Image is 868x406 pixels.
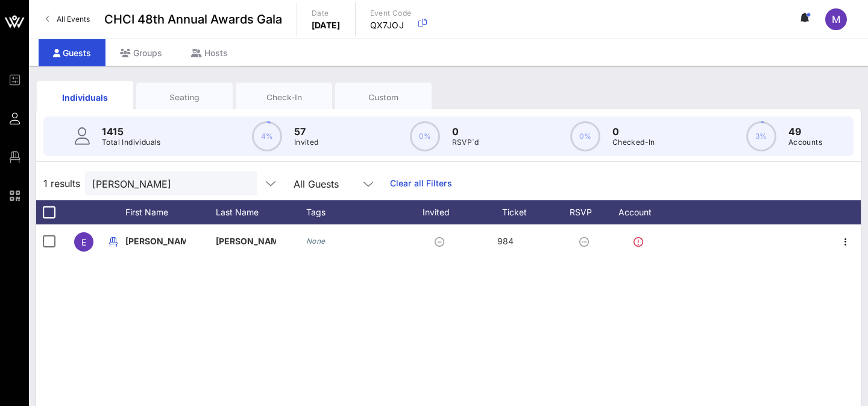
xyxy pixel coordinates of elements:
p: RSVP`d [452,136,479,148]
div: Guests [39,39,105,66]
span: 984 [497,236,514,246]
span: All Events [57,14,90,24]
p: QX7JOJ [370,19,412,31]
p: Total Individuals [102,136,161,148]
div: Individuals [46,91,124,104]
div: Seating [145,92,224,103]
span: CHCI 48th Annual Awards Gala [104,10,282,28]
p: 57 [294,124,319,139]
div: All Guests [294,179,339,189]
div: Ticket [475,200,565,224]
p: [DATE] [312,19,341,31]
p: 49 [788,124,822,139]
p: Event Code [370,7,412,19]
div: Custom [344,92,423,103]
div: Tags [306,200,409,224]
p: Invited [294,136,319,148]
p: Date [312,7,341,19]
p: [PERSON_NAME] [125,224,186,258]
div: Invited [409,200,475,224]
div: Last Name [216,200,306,224]
div: m [825,8,847,30]
p: [PERSON_NAME] [216,224,276,258]
span: E [81,237,86,247]
p: Checked-In [612,136,655,148]
p: Accounts [788,136,822,148]
div: First Name [125,200,216,224]
div: Hosts [177,39,242,66]
span: m [832,13,840,25]
p: 0 [612,124,655,139]
p: 0 [452,124,479,139]
div: Groups [105,39,177,66]
div: Account [608,200,674,224]
p: 1415 [102,124,161,139]
div: All Guests [286,171,383,195]
div: Check-In [245,92,323,103]
div: RSVP [565,200,608,224]
i: None [306,236,325,246]
span: 1 results [43,176,80,191]
a: Clear all Filters [390,177,452,190]
a: All Events [39,10,97,29]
